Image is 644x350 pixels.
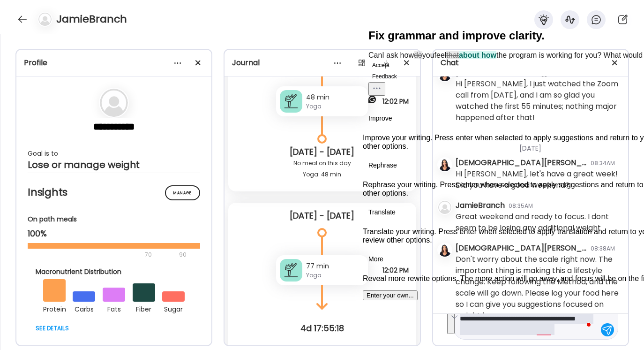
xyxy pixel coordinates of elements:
div: 100% [28,228,200,239]
div: [DATE] - [DATE] [236,146,408,158]
div: Macronutrient Distribution [36,267,192,277]
div: 77 min [306,261,364,271]
div: fats [103,302,125,315]
div: On path meals [28,214,200,224]
div: carbs [73,302,95,315]
div: 70 [28,249,176,260]
div: protein [43,302,66,315]
div: Manage [165,185,200,200]
div: No meal on this day Yoga: 48 min [236,158,408,180]
div: [DATE] - [DATE] [236,210,408,221]
img: bg-avatar-default.svg [100,89,128,117]
div: Yoga [306,102,364,111]
div: sugar [162,302,185,315]
h4: JamieBranch [56,12,127,27]
h2: Insights [28,185,200,199]
div: Lose or manage weight [28,159,200,170]
div: 90 [178,249,187,260]
div: Journal [232,57,412,68]
div: fiber [133,302,155,315]
div: 4d 17:55:18 [225,323,419,334]
img: bg-avatar-default.svg [38,13,52,26]
div: Yoga [306,271,364,280]
div: Profile [24,57,204,68]
div: Goal is to [28,148,200,159]
div: 48 min [306,92,364,102]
